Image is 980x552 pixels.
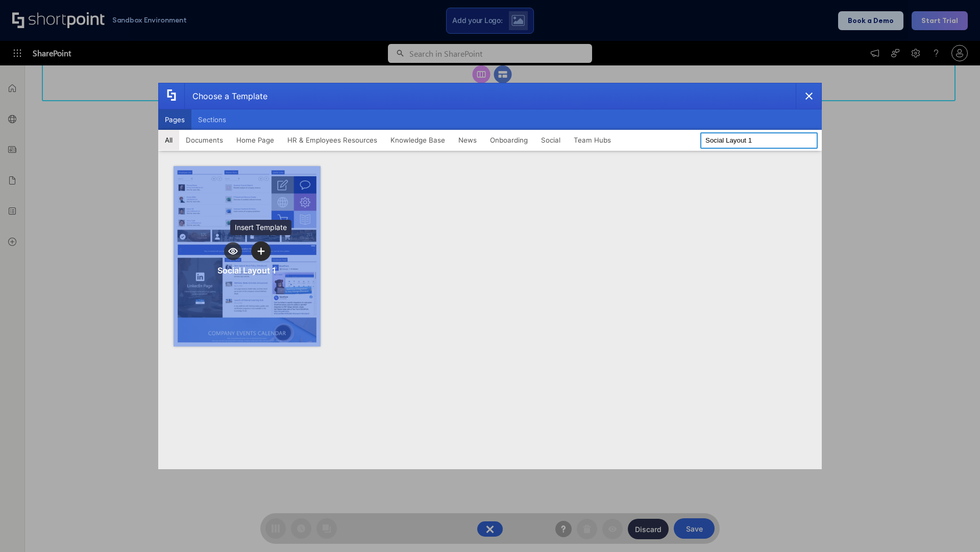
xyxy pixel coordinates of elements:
[567,130,618,150] button: Team Hubs
[179,130,230,150] button: Documents
[158,109,191,130] button: Pages
[158,83,822,469] div: template selector
[184,83,267,109] div: Choose a Template
[483,130,534,150] button: Onboarding
[452,130,483,150] button: News
[191,109,233,130] button: Sections
[217,265,276,275] div: Social Layout 1
[281,130,384,150] button: HR & Employees Resources
[384,130,452,150] button: Knowledge Base
[534,130,567,150] button: Social
[158,130,179,150] button: All
[700,132,818,149] input: Search
[230,130,281,150] button: Home Page
[929,503,980,552] iframe: Chat Widget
